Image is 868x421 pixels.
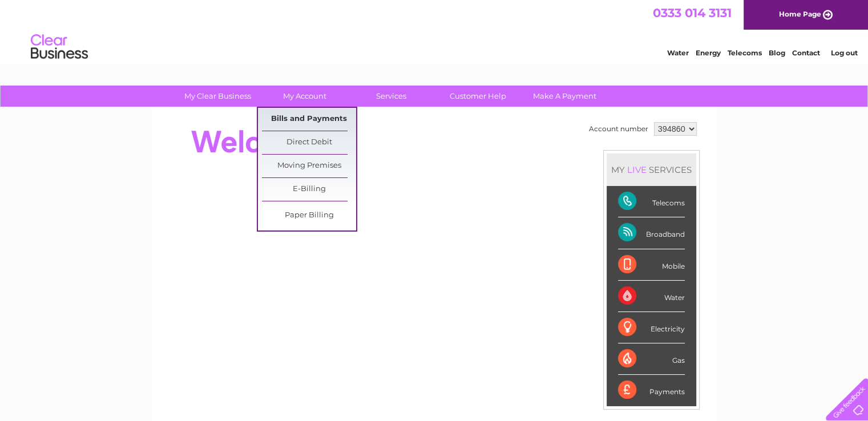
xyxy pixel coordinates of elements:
td: Account number [586,119,651,139]
a: Services [344,86,438,107]
a: Direct Debit [262,131,356,154]
a: Water [667,48,689,57]
a: 0333 014 3131 [653,6,732,20]
div: Water [618,281,685,312]
a: My Clear Business [171,86,265,107]
div: Clear Business is a trading name of Verastar Limited (registered in [GEOGRAPHIC_DATA] No. 3667643... [165,6,704,55]
a: Bills and Payments [262,108,356,131]
a: Energy [696,48,721,57]
div: MY SERVICES [607,153,696,186]
div: LIVE [625,164,649,175]
div: Gas [618,343,685,375]
a: Log out [830,48,857,57]
div: Broadband [618,217,685,249]
a: My Account [257,86,352,107]
a: Customer Help [431,86,525,107]
div: Telecoms [618,186,685,217]
img: logo.png [30,30,88,64]
a: Make A Payment [518,86,612,107]
a: Paper Billing [262,204,356,227]
a: Contact [792,48,820,57]
a: Blog [769,48,785,57]
div: Mobile [618,249,685,281]
div: Electricity [618,312,685,343]
div: Payments [618,375,685,406]
a: E-Billing [262,178,356,201]
a: Telecoms [728,48,762,57]
a: Moving Premises [262,155,356,177]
